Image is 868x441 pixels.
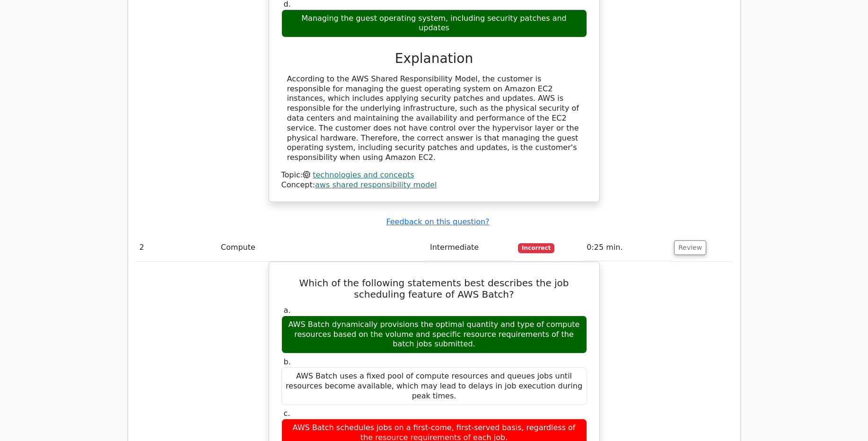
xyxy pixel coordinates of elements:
span: b. [284,357,291,366]
a: technologies and concepts [313,170,414,179]
td: 2 [136,234,217,261]
div: AWS Batch dynamically provisions the optimal quantity and type of compute resources based on the ... [281,316,587,353]
td: 0:25 min. [583,234,670,261]
button: Review [674,240,706,255]
div: According to the AWS Shared Responsibility Model, the customer is responsible for managing the gu... [287,74,581,163]
span: a. [284,306,291,315]
td: Compute [217,234,426,261]
span: Incorrect [518,243,554,253]
div: Concept: [281,180,587,190]
div: Topic: [281,170,587,180]
span: c. [284,409,290,418]
h5: Which of the following statements best describes the job scheduling feature of AWS Batch? [281,277,588,300]
h3: Explanation [287,51,581,67]
td: Intermediate [426,234,514,261]
a: aws shared responsibility model [315,180,437,189]
a: Feedback on this question? [386,217,489,226]
div: Managing the guest operating system, including security patches and updates [281,9,587,38]
div: AWS Batch uses a fixed pool of compute resources and queues jobs until resources become available... [281,367,587,405]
